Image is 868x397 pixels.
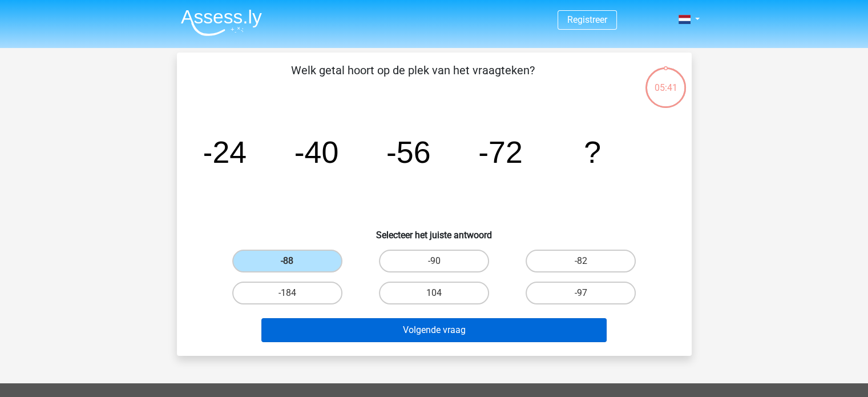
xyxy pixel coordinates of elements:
p: Welk getal hoort op de plek van het vraagteken? [195,62,631,96]
tspan: -24 [202,135,247,169]
tspan: -72 [478,135,523,169]
tspan: -40 [294,135,338,169]
label: 104 [379,282,489,304]
label: -97 [526,282,636,304]
h6: Selecteer het juiste antwoord [195,220,673,240]
button: Volgende vraag [261,318,607,342]
img: Assessly [181,9,262,36]
tspan: -56 [386,135,430,169]
label: -184 [232,282,342,304]
label: -88 [232,250,342,272]
a: Registreer [567,14,607,25]
label: -82 [526,250,636,272]
tspan: ? [584,135,601,169]
label: -90 [379,250,489,272]
div: 05:41 [644,66,687,95]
